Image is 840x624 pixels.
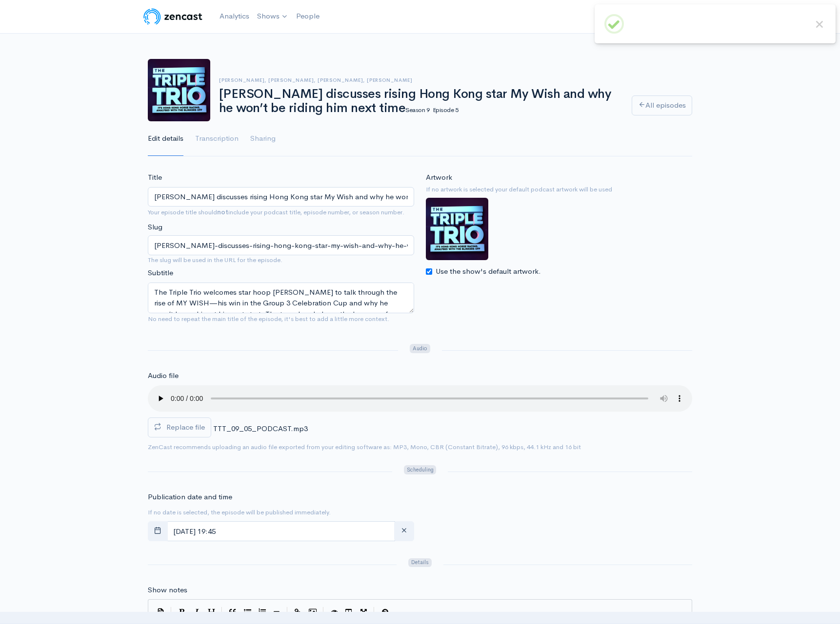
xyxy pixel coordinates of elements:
[216,6,253,27] a: Analytics
[153,604,168,619] button: Insert Show Notes Template
[292,6,323,27] a: People
[436,266,541,277] label: Use the show's default artwork.
[305,605,320,620] button: Insert Image
[250,121,276,156] a: Sharing
[327,605,341,620] button: Toggle Preview
[219,77,620,83] h6: [PERSON_NAME], [PERSON_NAME], [PERSON_NAME], [PERSON_NAME]
[148,370,179,381] label: Audio file
[148,121,183,156] a: Edit details
[148,492,232,503] label: Publication date and time
[426,172,452,183] label: Artwork
[405,106,429,114] small: Season 9
[433,106,458,114] small: Episode 5
[148,443,581,451] small: ZenCast recommends uploading an audio file exported from your editing software as: MP3, Mono, CBR...
[195,121,239,156] a: Transcription
[148,283,414,313] textarea: The Triple Trio welcomes star hoop [PERSON_NAME] to talk through the rise of MY WISH—his win in t...
[148,585,187,596] label: Show notes
[213,424,308,433] span: TTT_09_05_PODCAST.mp3
[219,87,620,115] h1: [PERSON_NAME] discusses rising Hong Kong star My Wish and why he won’t be riding him next time
[189,605,204,620] button: Italic
[148,508,331,516] small: If no date is selected, the episode will be published immediately.
[175,605,189,620] button: Bold
[813,18,826,31] button: Close this dialog
[240,605,255,620] button: Generic List
[166,422,205,432] span: Replace file
[204,605,219,620] button: Heading
[394,521,414,541] button: clear
[148,267,173,279] label: Subtitle
[148,208,404,216] small: Your episode title should include your podcast title, episode number, or season number.
[356,605,371,620] button: Toggle Fullscreen
[148,187,414,207] input: What is the episode's title?
[225,605,240,620] button: Quote
[253,6,292,27] a: Shows
[142,7,204,26] img: ZenCast Logo
[291,605,305,620] button: Create Link
[426,185,692,194] small: If no artwork is selected your default podcast artwork will be used
[148,235,414,255] input: title-of-episode
[287,607,288,618] i: |
[404,465,436,474] span: Scheduling
[378,605,392,620] button: Markdown Guide
[374,607,375,618] i: |
[148,172,162,183] label: Title
[632,95,692,115] a: All episodes
[148,521,168,541] button: toggle
[148,222,162,233] label: Slug
[171,607,172,618] i: |
[269,605,284,620] button: Insert Horizontal Line
[255,605,269,620] button: Numbered List
[217,208,228,216] strong: not
[408,558,431,567] span: Details
[323,607,324,618] i: |
[221,607,222,618] i: |
[341,605,356,620] button: Toggle Side by Side
[148,315,389,323] small: No need to repeat the main title of the episode, it's best to add a little more context.
[410,344,430,353] span: Audio
[148,255,414,265] small: The slug will be used in the URL for the episode.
